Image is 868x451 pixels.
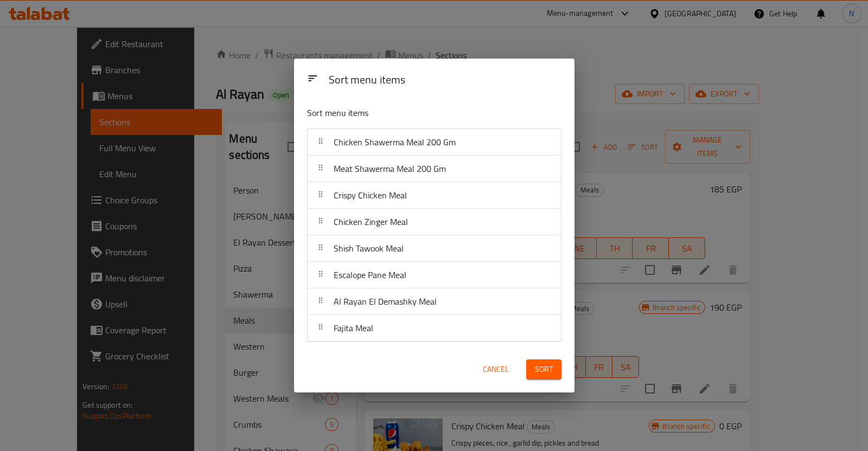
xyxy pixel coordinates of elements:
[334,187,407,203] span: Crispy Chicken Meal
[334,293,437,310] span: Al Rayan El Demashky Meal
[308,156,561,182] div: Meat Shawerma Meal 200 Gm
[334,160,446,177] span: Meat Shawerma Meal 200 Gm
[308,288,561,315] div: Al Rayan El Demashky Meal
[307,106,509,120] p: Sort menu items
[308,315,561,342] div: Fajita Meal
[334,320,373,336] span: Fajita Meal
[334,134,456,150] span: Chicken Shawerma Meal 200 Gm
[478,359,513,379] button: Cancel
[308,129,561,156] div: Chicken Shawerma Meal 200 Gm
[308,262,561,288] div: Escalope Pane Meal
[324,68,566,93] div: Sort menu items
[308,235,561,262] div: Shish Tawook Meal
[308,209,561,235] div: Chicken Zinger Meal
[526,359,561,379] button: Sort
[334,267,406,283] span: Escalope Pane Meal
[334,214,408,230] span: Chicken Zinger Meal
[308,182,561,209] div: Crispy Chicken Meal
[334,240,404,256] span: Shish Tawook Meal
[483,363,509,376] span: Cancel
[535,363,553,376] span: Sort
